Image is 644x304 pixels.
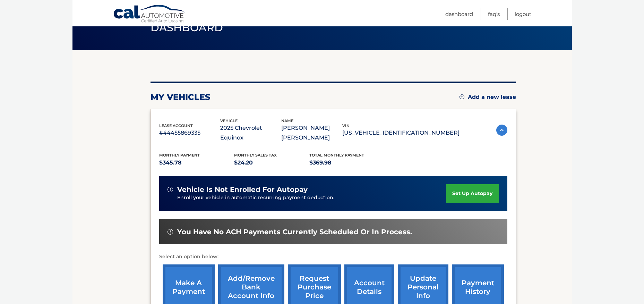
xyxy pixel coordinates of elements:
[168,187,173,192] img: alert-white.svg
[342,123,350,128] span: vin
[281,123,342,143] p: [PERSON_NAME] [PERSON_NAME]
[177,185,308,194] span: vehicle is not enrolled for autopay
[151,92,211,102] h2: my vehicles
[488,8,500,20] a: FAQ's
[309,158,385,168] p: $369.98
[445,8,473,20] a: Dashboard
[460,94,516,101] a: Add a new lease
[159,128,220,138] p: #44455869335
[159,253,507,261] p: Select an option below:
[151,21,223,34] span: Dashboard
[168,229,173,235] img: alert-white.svg
[281,118,293,123] span: name
[515,8,531,20] a: Logout
[113,5,186,25] a: Cal Automotive
[177,228,412,236] span: You have no ACH payments currently scheduled or in process.
[220,118,238,123] span: vehicle
[177,194,446,202] p: Enroll your vehicle in automatic recurring payment deduction.
[460,94,464,99] img: add.svg
[234,153,277,158] span: Monthly sales Tax
[496,125,507,136] img: accordion-active.svg
[234,158,309,168] p: $24.20
[159,158,234,168] p: $345.78
[446,184,499,203] a: set up autopay
[159,123,193,128] span: lease account
[220,123,281,143] p: 2025 Chevrolet Equinox
[309,153,364,158] span: Total Monthly Payment
[342,128,460,138] p: [US_VEHICLE_IDENTIFICATION_NUMBER]
[159,153,200,158] span: Monthly Payment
